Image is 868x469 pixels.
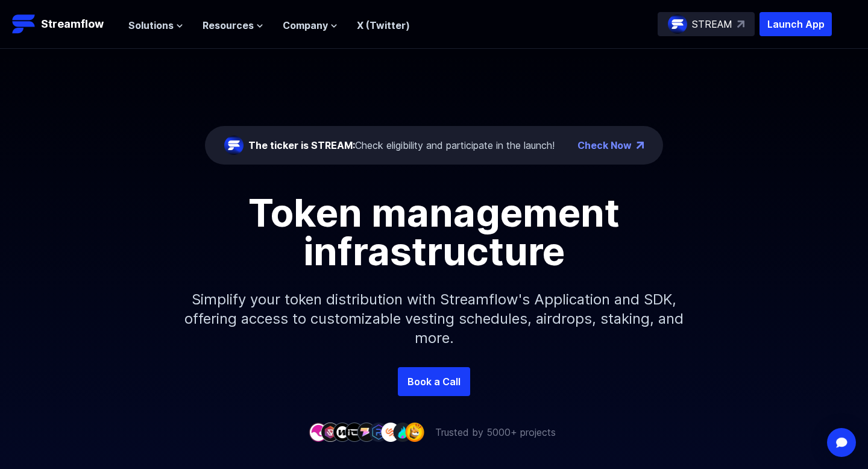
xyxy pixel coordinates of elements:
[41,16,104,33] p: Streamflow
[737,20,744,28] img: top-right-arrow.svg
[345,423,364,441] img: company-4
[128,18,183,33] button: Solutions
[759,12,832,36] button: Launch App
[827,428,856,457] div: Open Intercom Messenger
[381,423,400,441] img: company-7
[203,18,254,33] span: Resources
[175,271,693,367] p: Simplify your token distribution with Streamflow's Application and SDK, offering access to custom...
[128,18,174,33] span: Solutions
[393,423,412,441] img: company-8
[357,423,376,441] img: company-5
[577,138,632,153] a: Check Now
[12,12,116,36] a: Streamflow
[369,423,388,441] img: company-6
[248,138,555,153] div: Check eligibility and participate in the launch!
[283,18,328,33] span: Company
[309,423,328,441] img: company-1
[333,423,352,441] img: company-3
[357,19,410,31] a: X (Twitter)
[405,423,424,441] img: company-9
[12,12,36,36] img: Streamflow Logo
[203,18,263,33] button: Resources
[435,425,556,439] p: Trusted by 5000+ projects
[283,18,338,33] button: Company
[637,142,644,149] img: top-right-arrow.png
[692,17,732,31] p: STREAM
[321,423,340,441] img: company-2
[398,367,470,396] a: Book a Call
[658,12,755,36] a: STREAM
[668,14,687,34] img: streamflow-logo-circle.png
[248,139,355,151] span: The ticker is STREAM:
[163,194,705,271] h1: Token management infrastructure
[224,136,244,155] img: streamflow-logo-circle.png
